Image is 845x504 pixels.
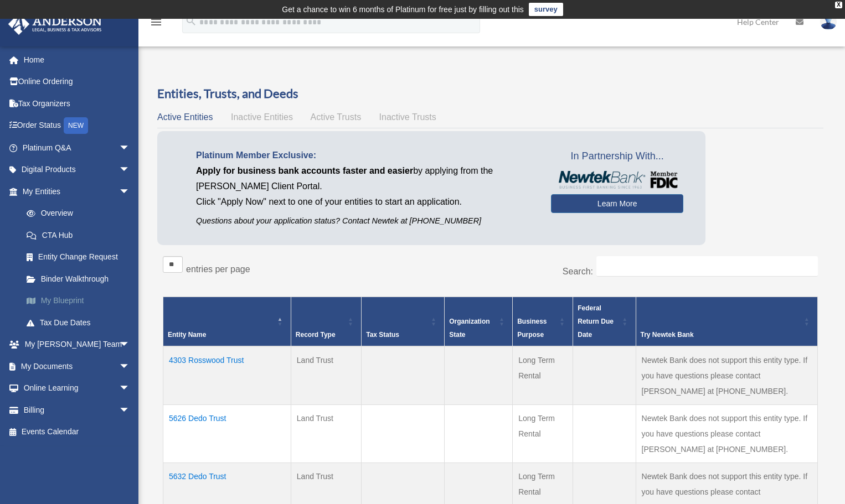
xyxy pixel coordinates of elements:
[557,171,678,189] img: NewtekBankLogoSM.png
[578,304,614,339] span: Federal Return Due Date
[157,85,823,102] h3: Entities, Trusts, and Deeds
[636,405,817,463] td: Newtek Bank does not support this entity type. If you have questions please contact [PERSON_NAME]...
[513,346,573,405] td: Long Term Rental
[379,112,436,122] span: Inactive Trusts
[8,377,147,399] a: Online Learningarrow_drop_down
[8,49,147,71] a: Home
[16,290,147,312] a: My Blueprint
[64,117,88,134] div: NEW
[291,297,361,347] th: Record Type: Activate to sort
[119,334,141,356] span: arrow_drop_down
[291,405,361,463] td: Land Trust
[8,92,147,115] a: Tax Organizers
[362,297,445,347] th: Tax Status: Activate to sort
[636,297,817,347] th: Try Newtek Bank : Activate to sort
[636,346,817,405] td: Newtek Bank does not support this entity type. If you have questions please contact [PERSON_NAME]...
[119,180,141,203] span: arrow_drop_down
[163,405,291,463] td: 5626 Dedo Trust
[449,318,490,339] span: Organization State
[119,355,141,378] span: arrow_drop_down
[119,159,141,181] span: arrow_drop_down
[8,334,147,356] a: My [PERSON_NAME] Teamarrow_drop_down
[196,163,534,194] p: by applying from the [PERSON_NAME] Client Portal.
[8,115,147,137] a: Order StatusNEW
[196,148,534,163] p: Platinum Member Exclusive:
[282,3,524,16] div: Get a chance to win 6 months of Platinum for free just by filling out this
[8,137,147,159] a: Platinum Q&Aarrow_drop_down
[551,148,683,165] span: In Partnership With...
[641,328,801,341] div: Try Newtek Bank
[517,318,547,339] span: Business Purpose
[150,15,163,29] i: menu
[157,112,213,122] span: Active Entities
[163,346,291,405] td: 4303 Rosswood Trust
[573,297,636,347] th: Federal Return Due Date: Activate to sort
[5,13,105,35] img: Anderson Advisors Platinum Portal
[196,214,534,228] p: Questions about your application status? Contact Newtek at [PHONE_NUMBER]
[551,194,683,213] a: Learn More
[168,331,206,339] span: Entity Name
[196,166,413,175] span: Apply for business bank accounts faster and easier
[150,19,163,29] a: menu
[366,331,399,339] span: Tax Status
[529,3,563,16] a: survey
[16,268,147,290] a: Binder Walkthrough
[231,112,293,122] span: Inactive Entities
[513,405,573,463] td: Long Term Rental
[196,194,534,210] p: Click "Apply Now" next to one of your entities to start an application.
[119,137,141,159] span: arrow_drop_down
[8,399,147,421] a: Billingarrow_drop_down
[16,311,147,334] a: Tax Due Dates
[311,112,362,122] span: Active Trusts
[8,355,147,377] a: My Documentsarrow_drop_down
[119,377,141,400] span: arrow_drop_down
[445,297,513,347] th: Organization State: Activate to sort
[163,297,291,347] th: Entity Name: Activate to invert sorting
[513,297,573,347] th: Business Purpose: Activate to sort
[8,421,147,443] a: Events Calendar
[296,331,336,339] span: Record Type
[820,14,837,30] img: User Pic
[16,202,141,225] a: Overview
[16,224,147,246] a: CTA Hub
[563,267,593,276] label: Search:
[186,264,250,274] label: entries per page
[291,346,361,405] td: Land Trust
[835,2,842,8] div: close
[8,180,147,202] a: My Entitiesarrow_drop_down
[8,71,147,93] a: Online Ordering
[16,246,147,268] a: Entity Change Request
[185,15,197,27] i: search
[8,159,147,181] a: Digital Productsarrow_drop_down
[119,399,141,422] span: arrow_drop_down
